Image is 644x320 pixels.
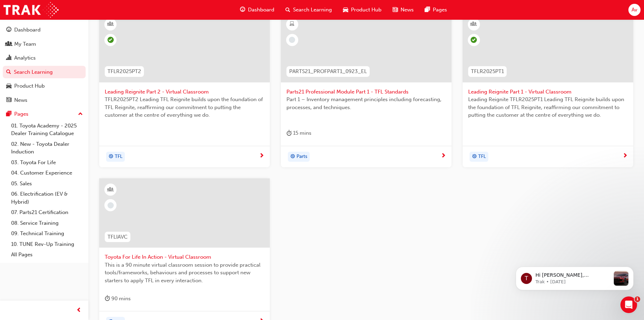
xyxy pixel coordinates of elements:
div: 90 mins [105,294,131,303]
a: 09. Technical Training [8,228,86,239]
a: Product Hub [3,80,86,92]
div: Pages [14,110,28,118]
span: Leading Reignite Part 2 - Virtual Classroom [105,88,264,96]
a: Search Learning [3,66,86,79]
span: car-icon [343,6,348,14]
a: News [3,94,86,107]
a: TFLR2025PT1Leading Reignite Part 1 - Virtual ClassroomLeading Reignite TFLR2025PT1 Leading TFL Re... [463,13,633,168]
span: duration-icon [105,294,110,303]
button: DashboardMy TeamAnalyticsSearch LearningProduct HubNews [3,22,86,108]
span: Parts [297,153,307,161]
span: learningRecordVerb_ATTEND-icon [471,37,477,43]
div: News [14,96,27,104]
span: prev-icon [76,306,81,315]
span: duration-icon [286,129,292,137]
div: Dashboard [14,26,41,34]
iframe: Intercom live chat [620,296,637,313]
div: Analytics [14,54,36,62]
span: learningResourceType_ELEARNING-icon [290,20,294,29]
a: 02. New - Toyota Dealer Induction [8,139,86,157]
a: 03. Toyota For Life [8,157,86,168]
span: car-icon [6,83,11,89]
span: pages-icon [425,6,430,14]
a: Analytics [3,52,86,64]
a: 08. Service Training [8,218,86,229]
span: 1 [635,296,640,302]
span: Av [632,6,637,14]
span: pages-icon [6,111,11,117]
button: Pages [3,108,86,121]
span: news-icon [6,97,11,104]
span: search-icon [6,69,11,75]
span: target-icon [290,152,295,161]
a: TFLR2025PT2Leading Reignite Part 2 - Virtual ClassroomTFLR2025PT2 Leading TFL Reignite builds upo... [99,13,270,168]
iframe: Intercom notifications message [505,253,644,301]
span: target-icon [109,152,113,161]
img: Trak [3,2,59,18]
span: learningResourceType_INSTRUCTOR_LED-icon [108,185,113,194]
span: Search Learning [293,6,332,14]
span: learningRecordVerb_NONE-icon [108,202,114,208]
span: This is a 90 minute virtual classroom session to provide practical tools/frameworks, behaviours a... [105,261,264,285]
a: search-iconSearch Learning [280,3,337,17]
span: target-icon [472,152,477,161]
span: people-icon [6,41,11,47]
button: Av [628,4,641,16]
span: next-icon [622,153,628,159]
span: up-icon [78,110,83,119]
a: PARTS21_PROFPART1_0923_ELParts21 Professional Module Part 1 - TFL StandardsPart 1 – Inventory man... [281,13,452,168]
span: Leading Reignite Part 1 - Virtual Classroom [468,88,628,96]
a: 04. Customer Experience [8,168,86,178]
span: guage-icon [6,27,11,33]
span: search-icon [285,6,290,14]
div: My Team [14,40,36,48]
span: TFLR2025PT2 Leading TFL Reignite builds upon the foundation of TFL Reignite, reaffirming our comm... [105,96,264,119]
span: Pages [433,6,447,14]
a: news-iconNews [387,3,419,17]
a: Dashboard [3,24,86,36]
span: learningRecordVerb_ATTEND-icon [108,37,114,43]
span: Toyota For Life In Action - Virtual Classroom [105,253,264,261]
a: car-iconProduct Hub [337,3,387,17]
span: next-icon [259,153,264,159]
a: guage-iconDashboard [234,3,280,17]
span: PARTS21_PROFPART1_0923_EL [289,68,367,75]
span: learningRecordVerb_NONE-icon [289,37,295,43]
span: chart-icon [6,55,11,61]
span: guage-icon [240,6,245,14]
a: pages-iconPages [419,3,453,17]
span: news-icon [393,6,398,14]
span: Leading Reignite TFLR2025PT1 Leading TFL Reignite builds upon the foundation of TFL Reignite, rea... [468,96,628,119]
span: TFLR2025PT1 [471,68,504,75]
span: TFL [115,153,122,161]
span: learningResourceType_INSTRUCTOR_LED-icon [471,20,476,29]
span: Product Hub [351,6,381,14]
span: TFL [478,153,486,161]
span: learningResourceType_INSTRUCTOR_LED-icon [108,20,113,29]
a: My Team [3,38,86,51]
a: 07. Parts21 Certification [8,207,86,218]
span: Parts21 Professional Module Part 1 - TFL Standards [286,88,446,96]
span: News [401,6,414,14]
span: TFLR2025PT2 [108,68,141,75]
span: Part 1 – Inventory management principles including forecasting, processes, and techniques. [286,96,446,111]
a: 10. TUNE Rev-Up Training [8,239,86,250]
a: All Pages [8,249,86,260]
a: 06. Electrification (EV & Hybrid) [8,189,86,207]
span: next-icon [441,153,446,159]
a: 05. Sales [8,178,86,189]
div: 15 mins [286,129,311,137]
div: Product Hub [14,82,45,90]
span: TFLIAVC [108,233,128,241]
span: Dashboard [248,6,274,14]
a: 01. Toyota Academy - 2025 Dealer Training Catalogue [8,121,86,139]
